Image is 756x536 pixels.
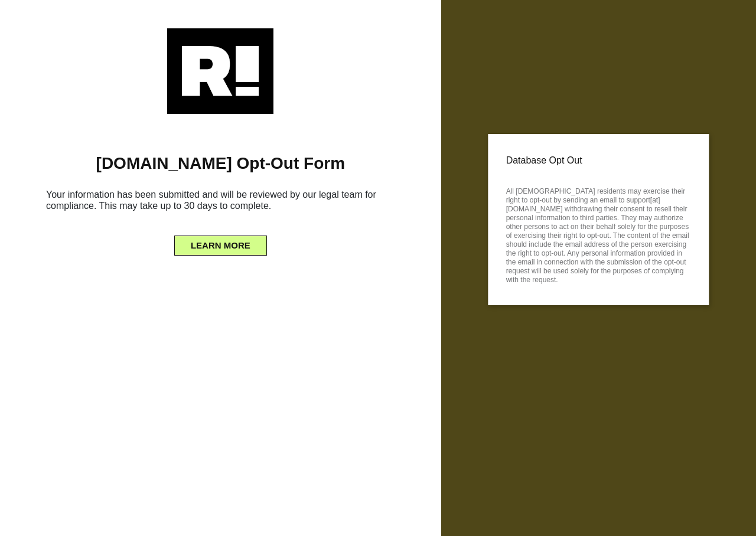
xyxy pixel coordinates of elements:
[18,184,423,221] h6: Your information has been submitted and will be reviewed by our legal team for compliance. This m...
[174,236,267,256] button: LEARN MORE
[506,184,691,285] p: All [DEMOGRAPHIC_DATA] residents may exercise their right to opt-out by sending an email to suppo...
[506,152,691,169] p: Database Opt Out
[167,28,273,114] img: Retention.com
[174,237,267,247] a: LEARN MORE
[18,153,423,174] h1: [DOMAIN_NAME] Opt-Out Form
